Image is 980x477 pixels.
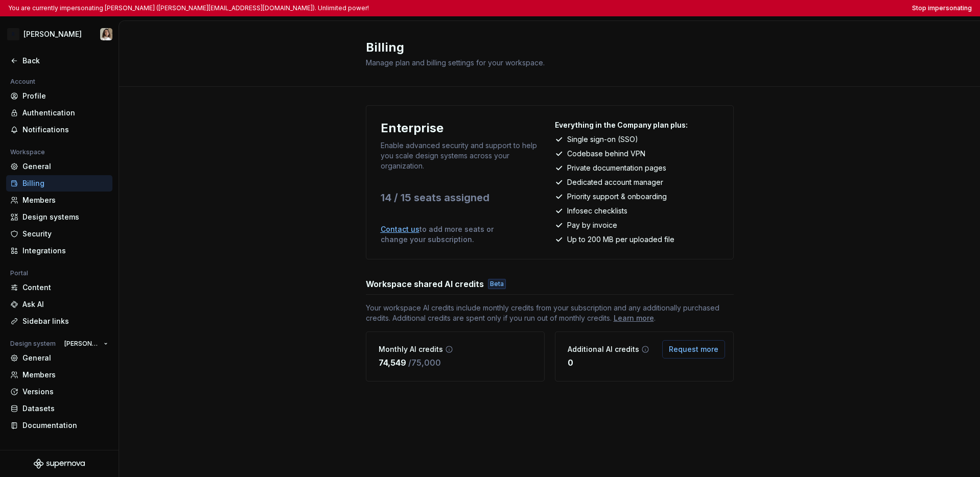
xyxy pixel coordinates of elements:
p: 14 / 15 seats assigned [381,190,545,205]
p: You are currently impersonating [PERSON_NAME] ([PERSON_NAME][EMAIL_ADDRESS][DOMAIN_NAME]). Unlimi... [8,4,369,12]
a: Ask AI [6,296,112,313]
span: Request more [669,344,718,354]
p: Everything in the Company plan plus: [555,120,719,130]
img: Sandrina pereira [100,28,112,40]
a: Back [6,53,112,69]
div: Ask AI [22,299,108,309]
a: Learn more [614,313,654,323]
h3: Workspace shared AI credits [366,278,484,290]
a: Content [6,279,112,296]
p: / 75,000 [408,356,441,369]
p: Enable advanced security and support to help you scale design systems across your organization. [381,140,545,171]
p: Enterprise [381,120,444,136]
a: Notifications [6,122,112,138]
svg: Supernova Logo [34,459,85,469]
div: Versions [22,387,108,397]
div: Beta [488,279,506,289]
div: Workspace [6,146,49,158]
p: Single sign-on (SSO) [567,134,638,145]
p: Pay by invoice [567,220,617,230]
button: Stop impersonating [912,4,972,12]
span: [PERSON_NAME] [64,340,100,348]
a: Integrations [6,243,112,259]
p: 0 [568,356,573,369]
p: to add more seats or change your subscription. [381,224,520,245]
p: 74,549 [379,356,406,369]
div: Integrations [22,246,108,256]
div: Billing [22,178,108,188]
p: Dedicated account manager [567,177,663,187]
a: Versions [6,384,112,400]
div: General [22,353,108,363]
div: Notifications [22,125,108,135]
p: Additional AI credits [568,344,639,354]
a: Design systems [6,209,112,225]
a: General [6,350,112,366]
h2: Billing [366,39,721,56]
a: Contact us [381,225,419,233]
div: Back [22,56,108,66]
div: Profile [22,91,108,101]
p: Priority support & onboarding [567,192,667,202]
div: Members [22,370,108,380]
div: Design system [6,338,60,350]
div: R [7,28,19,40]
button: Request more [662,340,725,359]
div: Datasets [22,403,108,414]
a: Billing [6,175,112,192]
a: Members [6,192,112,208]
div: Design systems [22,212,108,222]
p: Up to 200 MB per uploaded file [567,234,674,245]
div: Documentation [22,420,108,431]
button: R[PERSON_NAME]Sandrina pereira [2,23,116,45]
a: Documentation [6,417,112,434]
a: General [6,158,112,175]
div: Sidebar links [22,316,108,326]
div: Portal [6,267,32,279]
p: Private documentation pages [567,163,666,173]
a: Security [6,226,112,242]
div: Members [22,195,108,205]
p: Monthly AI credits [379,344,443,354]
a: Datasets [6,400,112,417]
div: Authentication [22,108,108,118]
p: Infosec checklists [567,206,627,216]
a: Authentication [6,105,112,121]
a: Members [6,367,112,383]
div: General [22,161,108,172]
div: Content [22,282,108,293]
a: Sidebar links [6,313,112,329]
div: Account [6,76,39,88]
p: Codebase behind VPN [567,149,645,159]
a: Profile [6,88,112,104]
span: Manage plan and billing settings for your workspace. [366,58,545,67]
div: Security [22,229,108,239]
div: [PERSON_NAME] [24,29,82,39]
span: Your workspace AI credits include monthly credits from your subscription and any additionally pur... [366,303,734,323]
